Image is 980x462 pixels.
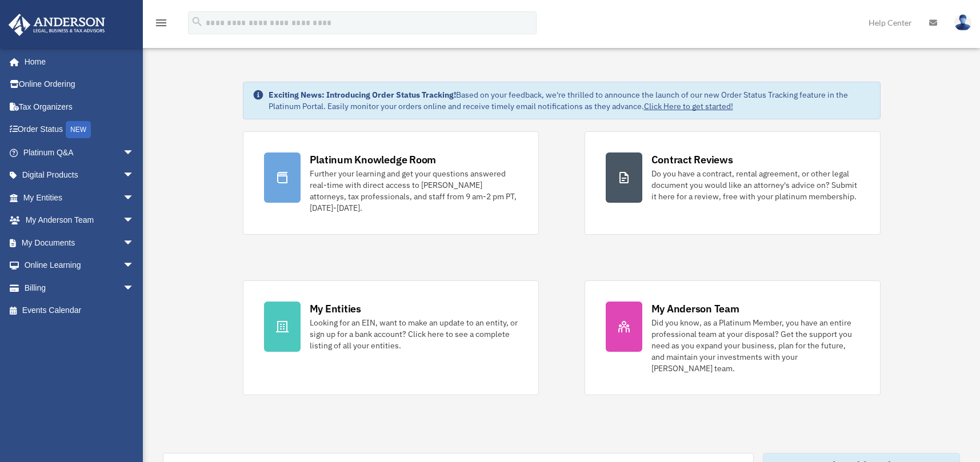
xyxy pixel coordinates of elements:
span: arrow_drop_down [123,141,146,164]
div: My Anderson Team [651,302,739,316]
span: arrow_drop_down [123,254,146,278]
span: arrow_drop_down [123,186,146,210]
a: Contract Reviews Do you have a contract, rental agreement, or other legal document you would like... [585,131,881,235]
span: arrow_drop_down [123,231,146,255]
a: Click Here to get started! [644,101,733,111]
a: Digital Productsarrow_drop_down [8,164,151,187]
div: Contract Reviews [651,152,733,167]
strong: Exciting News: Introducing Order Status Tracking! [269,90,456,100]
div: Do you have a contract, rental agreement, or other legal document you would like an attorney's ad... [651,168,859,202]
a: Order StatusNEW [8,118,151,142]
a: My Entities Looking for an EIN, want to make an update to an entity, or sign up for a bank accoun... [243,280,539,395]
a: Tax Organizers [8,95,151,118]
a: My Entitiesarrow_drop_down [8,186,151,209]
i: search [191,15,203,28]
a: Home [8,50,146,73]
div: Platinum Knowledge Room [310,152,437,167]
span: arrow_drop_down [123,276,146,300]
div: NEW [66,121,91,138]
a: Platinum Q&Aarrow_drop_down [8,141,151,164]
span: arrow_drop_down [123,209,146,232]
div: Further your learning and get your questions answered real-time with direct access to [PERSON_NAM... [310,168,518,214]
a: My Anderson Teamarrow_drop_down [8,209,151,232]
a: menu [154,20,168,30]
div: Looking for an EIN, want to make an update to an entity, or sign up for a bank account? Click her... [310,317,518,351]
a: Platinum Knowledge Room Further your learning and get your questions answered real-time with dire... [243,131,539,235]
a: Events Calendar [8,299,151,322]
img: Anderson Advisors Platinum Portal [5,14,109,36]
a: My Documentsarrow_drop_down [8,231,151,254]
div: Did you know, as a Platinum Member, you have an entire professional team at your disposal? Get th... [651,317,859,374]
img: User Pic [954,14,971,31]
a: Online Learningarrow_drop_down [8,254,151,277]
i: menu [154,16,168,30]
div: Based on your feedback, we're thrilled to announce the launch of our new Order Status Tracking fe... [269,89,871,112]
a: My Anderson Team Did you know, as a Platinum Member, you have an entire professional team at your... [585,280,881,395]
a: Online Ordering [8,73,151,96]
span: arrow_drop_down [123,164,146,187]
div: My Entities [310,302,361,316]
a: Billingarrow_drop_down [8,276,151,299]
